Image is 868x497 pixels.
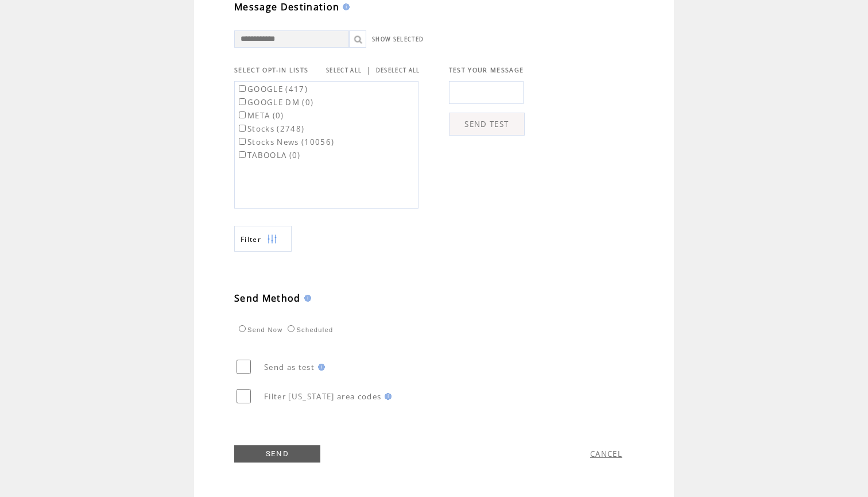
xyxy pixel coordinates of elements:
[326,67,362,74] a: SELECT ALL
[449,113,525,136] a: SEND TEST
[234,66,308,74] span: SELECT OPT-IN LISTS
[234,292,301,305] span: Send Method
[237,97,313,107] label: GOOGLE DM (0)
[285,326,333,333] label: Scheduled
[315,364,325,371] img: help.gif
[234,1,339,13] span: Message Destination
[234,226,292,252] a: Filter
[239,138,246,145] input: Stocks News (10056)
[239,111,246,118] input: META (0)
[237,137,334,147] label: Stocks News (10056)
[264,391,381,402] span: Filter [US_STATE] area codes
[366,65,371,75] span: |
[234,445,320,463] a: SEND
[239,85,246,92] input: GOOGLE (417)
[239,125,246,132] input: Stocks (2748)
[267,226,277,252] img: filters.png
[237,150,301,160] label: TABOOLA (0)
[239,151,246,158] input: TABOOLA (0)
[237,84,308,94] label: GOOGLE (417)
[590,449,622,459] a: CANCEL
[376,67,420,74] a: DESELECT ALL
[241,234,261,244] span: Show filters
[372,36,424,43] a: SHOW SELECTED
[264,362,315,372] span: Send as test
[288,325,294,332] input: Scheduled
[449,66,524,74] span: TEST YOUR MESSAGE
[339,3,350,10] img: help.gif
[381,393,392,400] img: help.gif
[237,110,284,121] label: META (0)
[239,325,246,332] input: Send Now
[236,326,282,333] label: Send Now
[237,124,304,134] label: Stocks (2748)
[239,98,246,105] input: GOOGLE DM (0)
[301,295,311,302] img: help.gif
